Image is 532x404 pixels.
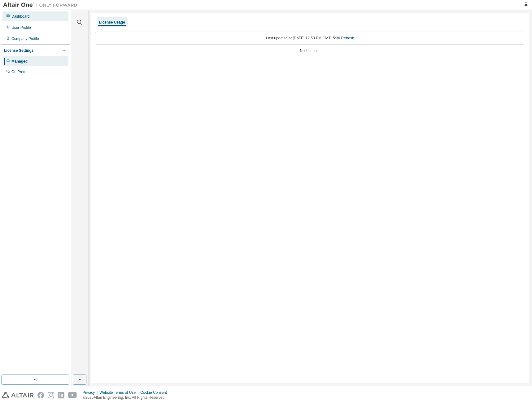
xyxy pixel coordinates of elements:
[99,390,140,395] div: Website Terms of Use
[83,390,99,395] div: Privacy
[4,48,33,53] div: License Settings
[95,32,525,45] div: Last updated at: [DATE] 12:53 PM GMT+5:30
[140,390,170,395] div: Cookie Consent
[83,395,171,400] p: © 2025 Altair Engineering, Inc. All Rights Reserved.
[11,59,28,64] div: Managed
[341,36,354,40] a: Refresh
[2,392,34,398] img: altair_logo.svg
[11,14,30,19] div: Dashboard
[48,392,54,398] img: instagram.svg
[11,25,31,30] div: User Profile
[95,48,525,53] div: No Licenses
[11,69,26,74] div: On Prem
[3,2,81,8] img: Altair One
[99,20,125,25] div: License Usage
[11,36,39,41] div: Company Profile
[37,392,44,398] img: facebook.svg
[58,392,64,398] img: linkedin.svg
[68,392,77,398] img: youtube.svg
